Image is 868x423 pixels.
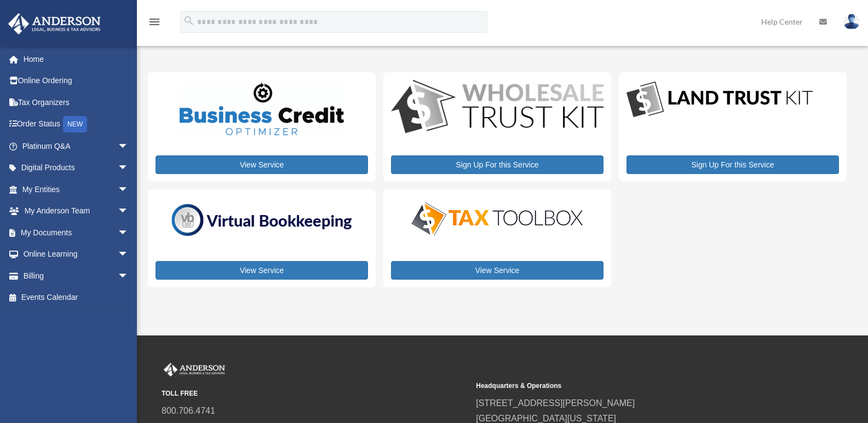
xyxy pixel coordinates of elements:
a: View Service [391,261,603,280]
a: View Service [156,155,368,174]
a: View Service [156,261,368,280]
span: arrow_drop_down [118,222,140,244]
a: Home [8,48,145,70]
a: Sign Up For this Service [391,155,603,174]
a: My Entitiesarrow_drop_down [8,178,145,200]
small: TOLL FREE [162,388,468,399]
a: Billingarrow_drop_down [8,265,145,287]
a: Digital Productsarrow_drop_down [8,157,140,179]
a: Sign Up For this Service [626,155,839,174]
img: Anderson Advisors Platinum Portal [162,363,227,377]
a: My Anderson Teamarrow_drop_down [8,200,145,222]
img: LandTrust_lgo-1.jpg [626,80,813,120]
span: arrow_drop_down [118,265,140,287]
i: menu [148,15,161,28]
span: arrow_drop_down [118,244,140,266]
small: Headquarters & Operations [476,380,783,392]
a: [GEOGRAPHIC_DATA][US_STATE] [476,414,616,423]
span: arrow_drop_down [118,135,140,158]
a: My Documentsarrow_drop_down [8,222,145,244]
a: Tax Organizers [8,91,145,113]
a: Events Calendar [8,287,145,309]
img: User Pic [843,14,860,30]
i: search [183,15,195,27]
a: Order StatusNEW [8,113,145,136]
img: WS-Trust-Kit-lgo-1.jpg [391,80,603,136]
span: arrow_drop_down [118,200,140,223]
a: menu [148,19,161,28]
a: Online Learningarrow_drop_down [8,244,145,265]
img: Anderson Advisors Platinum Portal [5,13,104,34]
a: 800.706.4741 [162,406,215,415]
span: arrow_drop_down [118,157,140,179]
a: Online Ordering [8,70,145,92]
a: Platinum Q&Aarrow_drop_down [8,135,145,157]
a: [STREET_ADDRESS][PERSON_NAME] [476,398,635,408]
span: arrow_drop_down [118,178,140,201]
div: NEW [63,116,87,132]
